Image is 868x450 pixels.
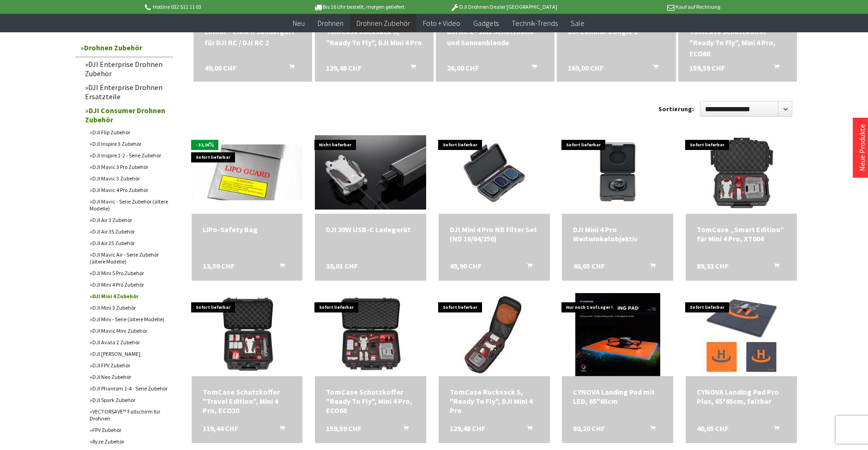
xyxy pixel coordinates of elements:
img: DJI 30W USB-C Ladegerät [315,135,426,210]
button: In den Warenkorb [763,62,785,74]
span: 49,90 CHF [450,261,482,270]
img: DJI Mini 4 Pro ND Filter Set (ND 16/64/256) [442,131,546,214]
span: Technik-Trends [512,18,558,28]
span: Drohnen Zubehör [356,18,410,28]
a: DJI Air 2S Zubehör [85,237,173,249]
a: DJI Air 3 Zubehör [85,214,173,226]
a: DJI Consumer Drohnen Zubehör [80,103,173,126]
div: TomCase Schutzkoffer "Travel Edition", Mini 4 Pro, ECO30 [203,387,292,415]
button: In den Warenkorb [399,62,422,74]
img: LiPo-Safety Bag [192,144,303,200]
a: DJI Mini 5 Pro Zubehör [85,267,173,279]
a: TomCase Schutzkoffer "Travel Edition", Mini 4 Pro, ECO30 119,44 CHF In den Warenkorb [203,387,292,415]
a: DJI Enterprise Drohnen Zubehör [80,57,173,80]
a: DJI Mini 4 Pro ND Filter Set (ND 16/64/256) 49,90 CHF In den Warenkorb [450,225,539,243]
span: 26,00 CHF [447,62,479,73]
button: In den Warenkorb [516,261,538,273]
div: Lifthor - Claw II Sendergurt für DJI RC / DJI RC 2 [205,26,301,48]
div: TomCase Rucksack S, "Ready To Fly", DJI Mini 4 Pro [450,387,539,415]
span: Neu [293,18,305,28]
img: TomCase Schutzkoffer "Travel Edition", Mini 4 Pro, ECO30 [205,293,289,376]
img: TomCase „Smart Edition“ für Mini 4 Pro, XT004 [700,131,783,214]
a: DJI Inspire 3 Zubehör [85,138,173,150]
img: TomCase Rucksack S, "Ready To Fly", DJI Mini 4 Pro [452,293,536,376]
a: VECTORSAVE™ Fallschirm für Drohnen [85,406,173,424]
a: Neue Produkte [857,124,867,171]
img: DJI Mini 4 Pro Weitwinkelobjektiv [566,131,669,214]
a: Gadgets [467,14,505,33]
span: 89,33 CHF [697,261,729,270]
a: DJI Mavic 3 Zubehör [85,173,173,184]
a: DJI Mavic - Serie Zubehör (ältere Modelle) [85,196,173,214]
a: Drohnen Zubehör [350,14,416,33]
span: 13,50 CHF [203,261,235,270]
a: TomCase Schutzkoffer "Ready To Fly", Mini 4 Pro, ECO60 159,59 CHF In den Warenkorb [689,26,786,59]
a: TomCase Schutzkoffer "Ready To Fly", Mini 4 Pro, ECO60 159,59 CHF In den Warenkorb [326,387,415,415]
a: LiPo-Safety Bag 13,50 CHF In den Warenkorb [203,225,292,234]
span: 129,48 CHF [326,62,362,73]
a: Foto + Video [416,14,467,33]
a: Drohnen [311,14,350,33]
div: CYNOVA Landing Pad Pro Plus, 65*65cm, faltbar [697,387,786,406]
span: 40,05 CHF [573,261,605,270]
a: CYNOVA Landing Pad Pro Plus, 65*65cm, faltbar 40,05 CHF In den Warenkorb [697,387,786,406]
span: 159,59 CHF [689,62,725,73]
p: Hotline 032 511 11 03 [143,1,287,12]
a: Neu [286,14,311,33]
button: In den Warenkorb [268,424,290,436]
a: CYNOVA Landing Pad mit LED, 65"65cm 80,20 CHF In den Warenkorb [573,387,662,406]
div: DJI 30W USB-C Ladegerät [326,225,415,234]
a: DJI RC 2 - 2in1 Schutzhülle und Sonnenblende 26,00 CHF In den Warenkorb [447,26,543,48]
div: DJI Mini 4 Pro Weitwinkelobjektiv [573,225,662,243]
div: DJI Mini 4 Pro ND Filter Set (ND 16/64/256) [450,225,539,243]
div: TomCase Rucksack S, "Ready To Fly", DJI Mini 4 Pro [326,26,422,48]
div: DJI RC 2 - 2in1 Schutzhülle und Sonnenblende [447,26,543,48]
a: DJI Spark Zubehör [85,394,173,406]
span: Foto + Video [423,18,460,28]
div: TomCase Schutzkoffer "Ready To Fly", Mini 4 Pro, ECO60 [326,387,415,415]
span: Sale [571,18,585,28]
img: TomCase Schutzkoffer "Ready To Fly", Mini 4 Pro, ECO60 [329,293,412,376]
a: DJI Inspire 1-2 - Serie Zubehör [85,150,173,161]
span: Gadgets [473,18,499,28]
a: DJI Enterprise Drohnen Ersatzteile [80,80,173,103]
button: In den Warenkorb [278,62,300,74]
p: Bis 16 Uhr bestellt, morgen geliefert. [287,1,431,12]
a: DJI Air 3S Zubehör [85,226,173,237]
span: 119,44 CHF [203,424,238,433]
button: In den Warenkorb [763,424,785,436]
a: DJI Mini 4 Pro Zubehör [85,279,173,290]
a: Sale [564,14,591,33]
button: In den Warenkorb [520,62,542,74]
a: DJI Mavic 4 Pro Zubehör [85,184,173,196]
label: Sortierung: [658,102,694,116]
span: 49,00 CHF [205,62,236,73]
a: DJI Flip Zubehör [85,126,173,138]
a: DJI 30W USB-C Ladegerät 30,01 CHF [326,225,415,234]
button: In den Warenkorb [516,424,538,436]
button: In den Warenkorb [392,424,414,436]
img: CYNOVA Landing Pad Pro Plus, 65*65cm, faltbar [700,293,783,376]
span: 169,00 CHF [568,62,603,73]
div: LiPo-Safety Bag [203,225,292,234]
span: 129,48 CHF [450,424,485,433]
button: In den Warenkorb [642,62,664,74]
span: Drohnen [318,18,344,28]
p: DJI Drohnen Dealer [GEOGRAPHIC_DATA] [432,1,576,12]
button: In den Warenkorb [639,261,661,273]
div: TomCase Schutzkoffer "Ready To Fly", Mini 4 Pro, ECO60 [689,26,786,59]
button: In den Warenkorb [268,261,290,273]
a: DJI Mini 4 Zubehör [85,290,173,302]
a: Technik-Trends [505,14,564,33]
a: DJI [PERSON_NAME] [85,348,173,360]
div: TomCase „Smart Edition“ für Mini 4 Pro, XT004 [697,225,786,243]
a: DJI FPV Zubehör [85,360,173,371]
div: CYNOVA Landing Pad mit LED, 65"65cm [573,387,662,406]
button: In den Warenkorb [763,261,785,273]
span: 40,05 CHF [697,424,729,433]
a: Ryze Zubehör [85,436,173,447]
a: DJI Neo Zubehör [85,371,173,383]
a: DJI Mavic Mini Zubehör [85,325,173,336]
a: TomCase Rucksack S, "Ready To Fly", DJI Mini 4 Pro 129,48 CHF In den Warenkorb [326,26,422,48]
a: Lifthor - Claw II Sendergurt für DJI RC / DJI RC 2 49,00 CHF In den Warenkorb [205,26,301,48]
